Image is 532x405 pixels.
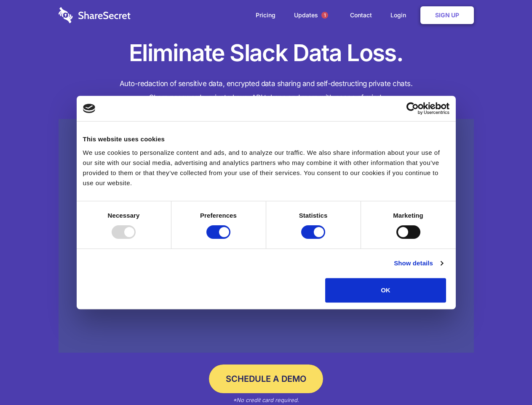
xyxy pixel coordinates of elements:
a: Sign Up [420,6,474,24]
strong: Necessary [108,212,140,219]
button: OK [325,278,446,302]
a: Pricing [247,2,284,28]
a: Show details [394,258,443,268]
img: logo [83,104,96,113]
h4: Auto-redaction of sensitive data, encrypted data sharing and self-destructing private chats. Shar... [59,77,474,105]
a: Wistia video thumbnail [59,119,474,353]
img: logo-wordmark-white-trans-d4663122ce5f474addd5e946df7df03e33cb6a1c49d2221995e7729f52c070b2.svg [59,7,131,23]
strong: Marketing [393,212,423,219]
strong: Preferences [200,212,237,219]
span: 1 [321,12,328,19]
div: We use cookies to personalize content and ads, and to analyze our traffic. We also share informat... [83,148,449,188]
a: Schedule a Demo [209,364,323,393]
em: *No credit card required. [233,397,299,403]
h1: Eliminate Slack Data Loss. [59,38,474,68]
div: This website uses cookies [83,134,449,144]
a: Contact [342,2,380,28]
a: Usercentrics Cookiebot - opens in a new window [376,102,449,115]
strong: Statistics [299,212,328,219]
a: Login [382,2,419,28]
